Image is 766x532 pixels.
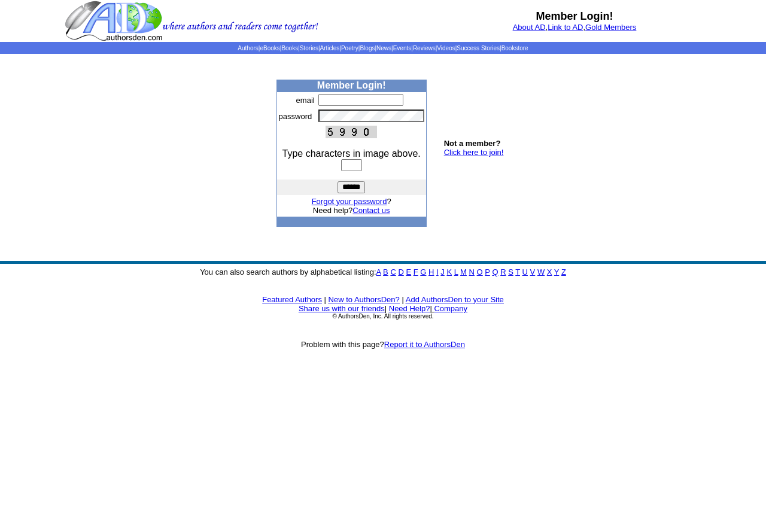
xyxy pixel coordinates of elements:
a: I [436,267,439,276]
font: | [402,295,403,304]
a: Click here to join! [444,148,504,157]
a: P [485,267,490,276]
b: Not a member? [444,139,501,148]
a: M [460,267,467,276]
a: Company [434,304,467,313]
a: E [406,267,411,276]
a: Report it to AuthorsDen [384,340,465,349]
span: | | | | | | | | | | | | [238,45,528,51]
font: | [385,304,387,313]
font: | [324,295,326,304]
b: Member Login! [317,80,386,90]
font: | [430,304,467,313]
a: Poetry [341,45,358,51]
a: F [414,267,418,276]
a: Blogs [360,45,375,51]
a: Need Help? [389,304,430,313]
a: Featured Authors [262,295,322,304]
a: eBooks [260,45,279,51]
a: About AD [513,23,546,32]
a: U [522,267,528,276]
a: Authors [238,45,258,51]
font: © AuthorsDen, Inc. All rights reserved. [332,313,433,320]
a: Stories [300,45,318,51]
a: T [515,267,520,276]
a: C [390,267,396,276]
a: B [383,267,388,276]
a: Q [492,267,498,276]
a: Add AuthorsDen to your Site [406,295,504,304]
font: ? [312,197,391,206]
a: A [376,267,381,276]
a: W [537,267,545,276]
a: Link to AD [548,23,583,32]
a: V [530,267,536,276]
a: R [500,267,506,276]
a: News [376,45,391,51]
a: Success Stories [457,45,500,51]
a: S [508,267,513,276]
a: Bookstore [501,45,528,51]
a: Articles [320,45,340,51]
a: J [440,267,445,276]
a: Gold Members [585,23,636,32]
a: Share us with our friends [299,304,385,313]
a: G [420,267,426,276]
img: This Is CAPTCHA Image [326,126,377,138]
a: O [477,267,483,276]
font: Problem with this page? [301,340,465,349]
font: , , [513,23,637,32]
a: Contact us [352,206,390,215]
font: Need help? [313,206,390,215]
a: Books [281,45,298,51]
a: Y [554,267,559,276]
a: D [398,267,403,276]
font: You can also search authors by alphabetical listing: [200,267,566,276]
a: L [454,267,458,276]
a: Reviews [413,45,436,51]
a: K [446,267,452,276]
a: Events [393,45,412,51]
a: Videos [437,45,455,51]
font: email [296,96,315,105]
b: Member Login! [536,10,613,22]
a: X [547,267,552,276]
a: New to AuthorsDen? [329,295,400,304]
font: Type characters in image above. [282,148,421,159]
a: N [469,267,475,276]
a: Z [561,267,566,276]
a: Forgot your password [312,197,387,206]
font: password [279,112,312,121]
a: H [428,267,434,276]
